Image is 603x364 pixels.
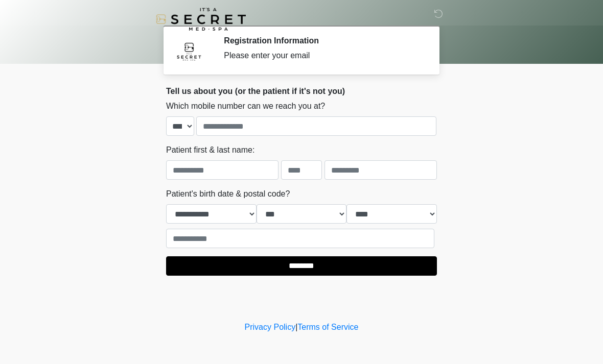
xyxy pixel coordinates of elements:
[166,144,254,156] label: Patient first & last name:
[297,323,358,331] a: Terms of Service
[174,36,204,66] img: Agent Avatar
[224,50,422,62] div: Please enter your email
[166,86,437,96] h2: Tell us about you (or the patient if it's not you)
[166,188,290,200] label: Patient's birth date & postal code?
[295,323,297,331] a: |
[166,100,325,112] label: Which mobile number can we reach you at?
[156,8,246,31] img: It's A Secret Med Spa Logo
[224,36,422,45] h2: Registration Information
[245,323,296,331] a: Privacy Policy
